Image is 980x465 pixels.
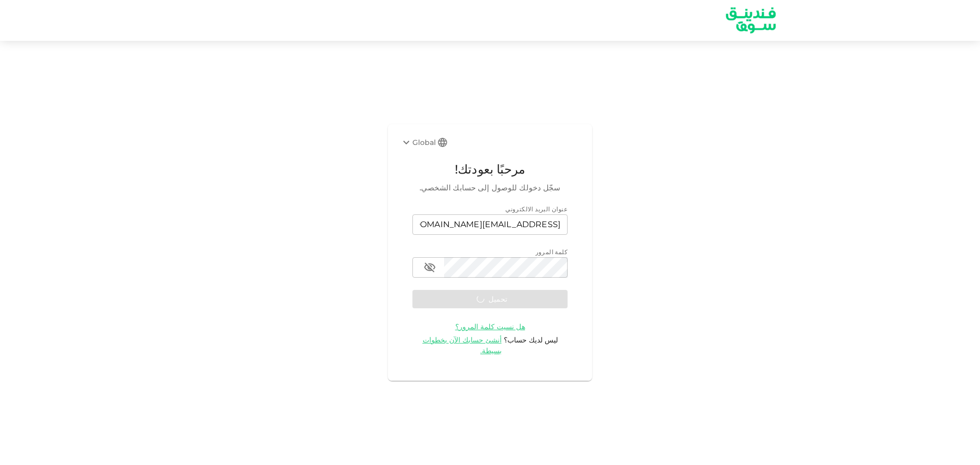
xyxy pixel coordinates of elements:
[713,1,789,40] img: logo
[412,182,568,194] span: سجّل دخولك للوصول إلى حسابك الشخصي.
[504,335,558,345] span: ليس لديك حساب؟
[455,322,525,331] span: هل نسيت كلمة المرور؟
[400,136,436,149] div: Global
[535,248,568,256] span: كلمة المرور
[412,214,568,235] input: email
[505,205,568,213] span: عنوان البريد الالكتروني
[455,322,525,331] a: هل نسيت كلمة المرور؟
[444,257,568,278] input: password
[412,160,568,179] span: مرحبًا بعودتك!
[721,1,781,40] a: logo
[423,335,502,355] span: أنشئ حسابك الآن بخطوات بسيطة.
